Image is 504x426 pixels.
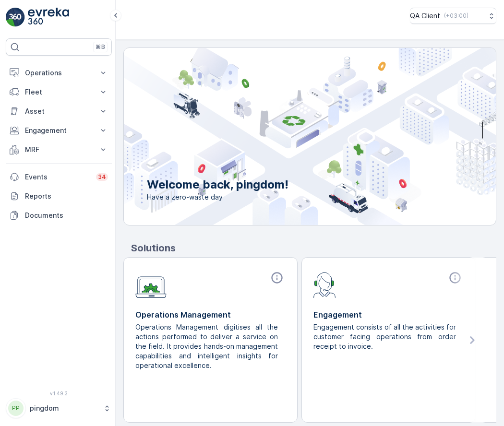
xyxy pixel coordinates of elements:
[313,322,456,351] p: Engagement consists of all the activities for customer facing operations from order receipt to in...
[6,187,112,206] a: Reports
[6,102,112,121] button: Asset
[98,173,106,181] p: 34
[25,87,93,97] p: Fleet
[135,322,278,370] p: Operations Management digitises all the actions performed to deliver a service on the field. It p...
[25,191,108,201] p: Reports
[8,401,24,416] div: PP
[25,172,90,182] p: Events
[25,211,108,220] p: Documents
[444,12,468,20] p: ( +03:00 )
[6,390,112,396] span: v 1.49.3
[147,177,288,192] p: Welcome back, pingdom!
[25,106,93,116] p: Asset
[81,48,496,225] img: city illustration
[25,145,93,154] p: MRF
[6,8,25,27] img: logo
[28,8,69,27] img: logo_light-DOdMpM7g.png
[25,126,93,135] p: Engagement
[313,271,336,298] img: module-icon
[6,398,112,418] button: PPpingdom
[410,8,496,24] button: QA Client(+03:00)
[147,192,288,202] span: Have a zero-waste day
[313,309,464,320] p: Engagement
[25,68,93,78] p: Operations
[6,121,112,140] button: Engagement
[135,309,286,320] p: Operations Management
[6,63,112,83] button: Operations
[6,83,112,102] button: Fleet
[6,167,112,187] a: Events34
[135,271,167,298] img: module-icon
[410,11,440,21] p: QA Client
[6,140,112,159] button: MRF
[6,206,112,225] a: Documents
[96,43,105,51] p: ⌘B
[30,403,98,413] p: pingdom
[131,241,496,255] p: Solutions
